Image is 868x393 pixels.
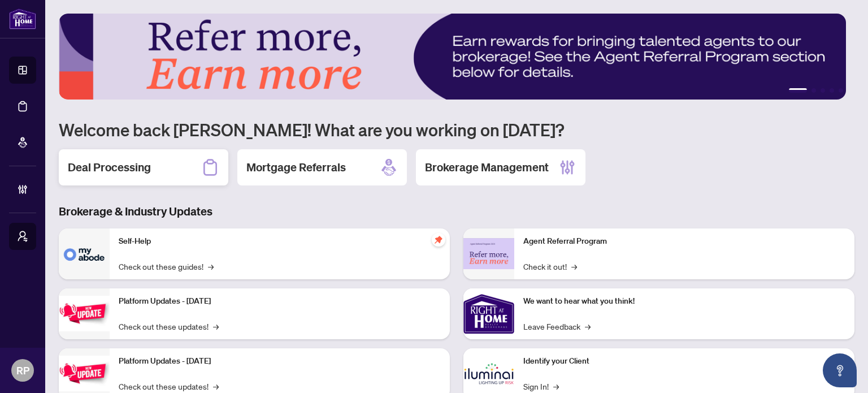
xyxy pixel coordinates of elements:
span: → [553,380,559,392]
h2: Brokerage Management [425,159,549,175]
span: → [585,320,591,332]
h3: Brokerage & Industry Updates [59,204,854,219]
h1: Welcome back [PERSON_NAME]! What are you working on [DATE]? [59,119,854,140]
img: Platform Updates - July 8, 2025 [59,356,110,391]
span: pushpin [432,233,445,247]
span: → [213,320,219,332]
p: Platform Updates - [DATE] [119,355,441,368]
button: 3 [821,88,825,93]
button: 2 [811,88,816,93]
a: Sign In!→ [523,380,559,392]
p: Identify your Client [523,355,845,368]
p: Platform Updates - [DATE] [119,295,441,308]
img: Platform Updates - July 21, 2025 [59,296,110,331]
span: → [571,260,577,273]
img: Agent Referral Program [463,238,514,269]
img: logo [9,8,36,29]
span: → [213,380,219,392]
img: Slide 0 [59,14,846,100]
a: Check it out!→ [523,260,577,273]
a: Check out these guides!→ [119,260,214,273]
span: user-switch [17,231,28,242]
button: 5 [839,88,843,93]
button: Open asap [823,353,857,387]
a: Check out these updates!→ [119,320,219,332]
a: Leave Feedback→ [523,320,591,332]
span: → [208,260,214,273]
h2: Deal Processing [68,159,151,175]
button: 1 [789,88,807,93]
h2: Mortgage Referrals [246,159,346,175]
a: Check out these updates!→ [119,380,219,392]
p: We want to hear what you think! [523,295,845,308]
p: Agent Referral Program [523,235,845,248]
span: RP [16,362,29,378]
button: 4 [830,88,834,93]
p: Self-Help [119,235,441,248]
img: We want to hear what you think! [463,288,514,339]
img: Self-Help [59,228,110,279]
